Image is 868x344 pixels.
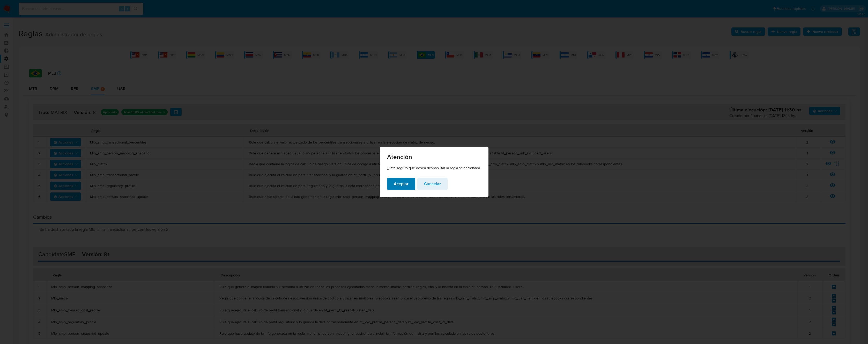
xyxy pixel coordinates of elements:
[387,178,415,190] button: Aceptar
[417,178,448,190] button: Cancelar
[380,166,488,178] div: ¿Esta seguro que desea deshabilitar la regla seleccionada?
[424,178,441,190] span: Cancelar
[394,178,409,190] span: Aceptar
[387,154,481,160] span: Atención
